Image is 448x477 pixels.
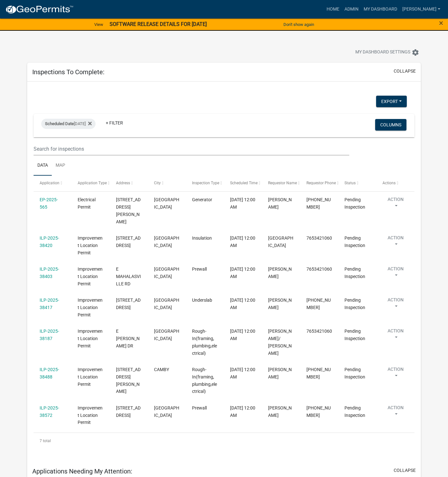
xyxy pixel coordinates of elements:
[376,176,414,191] datatable-header-cell: Actions
[154,235,179,248] span: MARTINSVILLE
[45,121,74,126] span: Scheduled Date
[101,117,128,129] a: + Filter
[148,176,186,191] datatable-header-cell: City
[382,196,409,212] button: Action
[110,21,207,27] strong: SOFTWARE RELEASE DETAILS FOR [DATE]
[230,405,255,418] span: 09/15/2025, 12:00 AM
[154,298,179,310] span: MOORESVILLE
[192,329,217,355] span: Rough-In(framing, plumbing,electrical)
[78,367,103,387] span: Improvement Location Permit
[350,46,424,59] button: My Dashboard Settingssettings
[230,329,255,341] span: 09/15/2025, 12:00 AM
[78,235,103,255] span: Improvement Location Permit
[344,298,365,310] span: Pending Inspection
[78,197,96,210] span: Electrical Permit
[344,181,356,185] span: Status
[268,329,292,355] span: ZACH W/ DAVIS
[192,367,217,394] span: Rough-In(framing, plumbing,electrical)
[382,235,409,250] button: Action
[78,181,107,185] span: Application Type
[40,329,59,341] a: ILP-2025-38187
[268,298,292,310] span: Kara Crayton
[439,19,443,28] span: ×
[338,176,376,191] datatable-header-cell: Status
[375,119,406,131] button: Columns
[40,266,59,279] a: ILP-2025-38403
[382,404,409,420] button: Action
[382,297,409,313] button: Action
[40,298,59,310] a: ILP-2025-38417
[34,433,414,449] div: 7 total
[230,197,255,210] span: 09/15/2025, 12:00 AM
[262,176,300,191] datatable-header-cell: Requestor Name
[192,298,212,303] span: Underslab
[116,181,130,185] span: Address
[154,329,179,341] span: MARTINSVILLE
[192,266,207,272] span: Prewall
[40,405,59,418] a: ILP-2025-38572
[281,19,317,30] button: Don't show again
[412,49,419,56] i: settings
[34,155,52,176] a: Data
[154,367,169,372] span: CAMBY
[376,96,407,107] button: Export
[268,197,292,210] span: Tiffany Gonzalez
[154,181,161,185] span: City
[382,366,409,382] button: Action
[34,176,72,191] datatable-header-cell: Application
[110,176,148,191] datatable-header-cell: Address
[32,467,132,475] h5: Applications Needing My Attention:
[361,3,400,15] a: My Dashboard
[300,176,338,191] datatable-header-cell: Requestor Phone
[78,329,103,348] span: Improvement Location Permit
[344,405,365,418] span: Pending Inspection
[78,266,103,286] span: Improvement Location Permit
[230,266,255,279] span: 09/15/2025, 12:00 AM
[268,235,293,248] span: FAULKENBURG
[230,181,258,185] span: Scheduled Time
[116,298,141,310] span: 11076 N PADDOCK ROAD SOUTH
[344,329,365,341] span: Pending Inspection
[230,235,255,248] span: 09/15/2025, 12:00 AM
[394,467,416,474] button: collapse
[306,197,331,210] span: 317-827-0808
[382,328,409,344] button: Action
[78,298,103,317] span: Improvement Location Permit
[40,235,59,248] a: ILP-2025-38420
[116,235,141,248] span: 2930 SOUTHAMPTON DR
[27,82,421,462] div: collapse
[116,197,141,224] span: 3444 PITKIN LN
[192,197,212,202] span: Generator
[306,298,331,310] span: 941-270-0729
[382,181,396,185] span: Actions
[268,367,292,379] span: Zachary
[116,329,140,348] span: E REMBRANDT DR
[41,119,96,129] div: [DATE]
[306,367,331,379] span: 317-754-0848
[306,266,332,272] span: 7653421060
[116,367,141,394] span: 13871 N KENNARD WAY
[154,266,179,279] span: MARTINSVILLE
[78,405,103,425] span: Improvement Location Permit
[268,266,292,279] span: Brian
[306,329,332,334] span: 7653421060
[154,197,179,210] span: MARTINSVILLE
[40,181,59,185] span: Application
[116,266,141,286] span: E MAHALASVILLE RD
[268,181,297,185] span: Requestor Name
[342,3,361,15] a: Admin
[40,367,59,379] a: ILP-2025-38488
[306,405,331,418] span: 317-430-8815
[394,68,416,75] button: collapse
[34,142,349,155] input: Search for inspections
[355,49,410,56] span: My Dashboard Settings
[324,3,342,15] a: Home
[306,235,332,241] span: 7653421060
[72,176,110,191] datatable-header-cell: Application Type
[306,181,336,185] span: Requestor Phone
[230,298,255,310] span: 09/15/2025, 12:00 AM
[344,197,365,210] span: Pending Inspection
[344,266,365,279] span: Pending Inspection
[154,405,179,418] span: MOORESVILLE
[439,19,443,27] button: Close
